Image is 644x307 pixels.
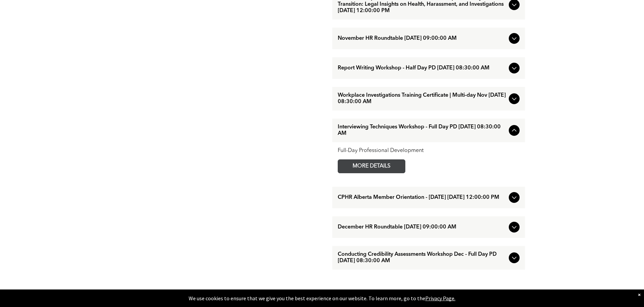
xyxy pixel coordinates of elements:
[638,291,641,298] div: Dismiss notification
[338,148,520,154] div: Full-Day Professional Development
[338,92,506,105] span: Workplace Investigations Training Certificate | Multi-day Nov [DATE] 08:30:00 AM
[338,124,506,137] span: Interviewing Techniques Workshop - Full Day PD [DATE] 08:30:00 AM
[425,295,455,302] a: Privacy Page.
[338,224,506,231] span: December HR Roundtable [DATE] 09:00:00 AM
[338,194,506,201] span: CPHR Alberta Member Orientation - [DATE] [DATE] 12:00:00 PM
[338,65,506,71] span: Report Writing Workshop - Half Day PD [DATE] 08:30:00 AM
[338,35,506,42] span: November HR Roundtable [DATE] 09:00:00 AM
[338,159,405,173] a: MORE DETAILS
[338,251,506,264] span: Conducting Credibility Assessments Workshop Dec - Full Day PD [DATE] 08:30:00 AM
[345,160,398,173] span: MORE DETAILS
